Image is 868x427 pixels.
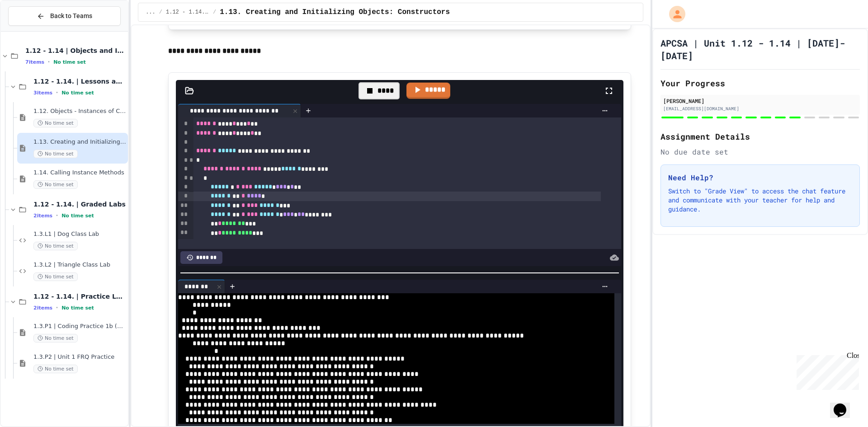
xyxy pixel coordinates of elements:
[146,9,156,16] span: ...
[668,172,852,183] h3: Need Help?
[25,47,126,55] span: 1.12 - 1.14 | Objects and Instances of Classes
[56,212,58,219] span: •
[8,6,121,26] button: Back to Teams
[660,130,860,143] h2: Assignment Details
[33,353,126,361] span: 1.3.P2 | Unit 1 FRQ Practice
[33,77,126,85] span: 1.12 - 1.14. | Lessons and Notes
[660,146,860,157] div: No due date set
[33,242,78,250] span: No time set
[220,7,450,18] span: 1.13. Creating and Initializing Objects: Constructors
[50,11,92,21] span: Back to Teams
[159,9,162,16] span: /
[33,323,126,330] span: 1.3.P1 | Coding Practice 1b (1.7-1.15)
[33,169,126,177] span: 1.14. Calling Instance Methods
[663,97,857,105] div: [PERSON_NAME]
[668,187,852,214] p: Switch to "Grade View" to access the chat feature and communicate with your teacher for help and ...
[61,90,94,96] span: No time set
[33,90,52,96] span: 3 items
[33,119,78,127] span: No time set
[33,272,78,281] span: No time set
[660,4,688,24] div: My Account
[213,9,216,16] span: /
[33,138,126,146] span: 1.13. Creating and Initializing Objects: Constructors
[33,305,52,311] span: 2 items
[56,89,58,96] span: •
[25,59,44,65] span: 7 items
[33,200,126,208] span: 1.12 - 1.14. | Graded Labs
[33,150,78,158] span: No time set
[61,213,94,219] span: No time set
[33,365,78,373] span: No time set
[33,261,126,269] span: 1.3.L2 | Triangle Class Lab
[53,59,86,65] span: No time set
[830,391,859,418] iframe: chat widget
[61,305,94,311] span: No time set
[166,9,209,16] span: 1.12 - 1.14. | Lessons and Notes
[56,304,58,311] span: •
[663,105,857,112] div: [EMAIL_ADDRESS][DOMAIN_NAME]
[33,292,126,300] span: 1.12 - 1.14. | Practice Labs
[33,213,52,219] span: 2 items
[660,37,860,62] h1: APCSA | Unit 1.12 - 1.14 | [DATE]-[DATE]
[33,334,78,343] span: No time set
[48,58,50,66] span: •
[33,108,126,115] span: 1.12. Objects - Instances of Classes
[33,230,126,238] span: 1.3.L1 | Dog Class Lab
[660,77,860,89] h2: Your Progress
[793,352,859,390] iframe: chat widget
[4,4,62,57] div: Chat with us now!Close
[33,180,78,189] span: No time set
